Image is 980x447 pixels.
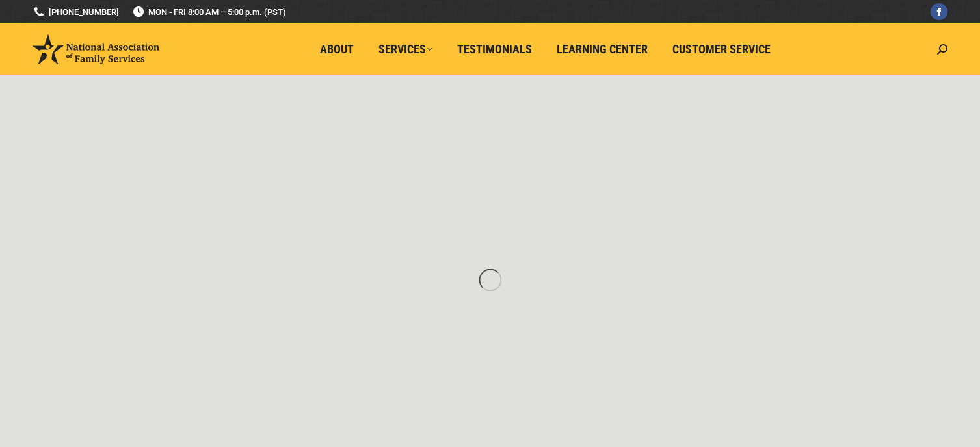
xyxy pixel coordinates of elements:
span: Services [378,42,432,57]
span: Testimonials [457,42,532,57]
a: [PHONE_NUMBER] [33,6,119,18]
a: Facebook page opens in new window [931,3,947,20]
a: Testimonials [448,37,541,62]
span: Learning Center [557,42,648,57]
span: About [320,42,354,57]
a: Customer Service [663,37,780,62]
span: MON - FRI 8:00 AM – 5:00 p.m. (PST) [132,6,286,18]
a: Learning Center [548,37,657,62]
img: National Association of Family Services [33,34,159,64]
a: About [311,37,363,62]
span: Customer Service [672,42,771,57]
